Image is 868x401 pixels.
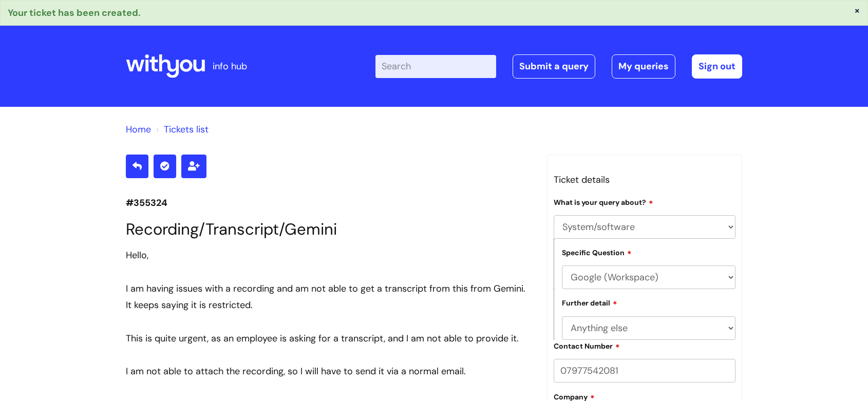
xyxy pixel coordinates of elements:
a: My queries [612,54,675,78]
a: Sign out [692,54,742,78]
label: Contact Number [554,340,620,351]
div: This is quite urgent, as an employee is asking for a transcript, and I am not able to provide it. [126,330,532,347]
a: Submit a query [513,54,595,78]
label: Specific Question [562,247,632,257]
li: Solution home [126,121,151,138]
a: Tickets list [164,123,209,136]
label: Further detail [562,297,617,308]
li: Tickets list [154,121,209,138]
label: What is your query about? [554,197,653,207]
div: Hello, [126,247,532,263]
input: Search [375,55,496,78]
a: Home [126,123,151,136]
div: | - [375,54,742,78]
p: #355324 [126,195,532,211]
p: info hub [213,58,247,74]
h1: Recording/Transcript/Gemini [126,220,532,239]
h3: Ticket details [554,171,735,188]
div: I am not able to attach the recording, so I will have to send it via a normal email. [126,363,532,379]
button: × [854,6,860,15]
div: I am having issues with a recording and am not able to get a transcript from this from Gemini. It... [126,280,532,314]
